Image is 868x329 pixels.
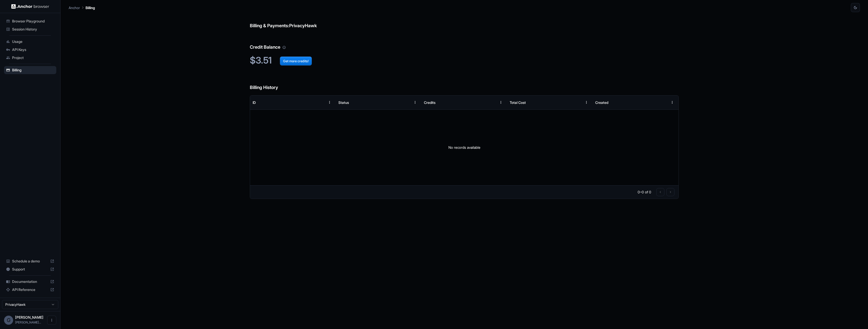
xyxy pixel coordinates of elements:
div: Credits [424,100,436,105]
button: Open menu [47,316,56,325]
span: Geraldo Salazar [15,315,43,319]
h6: Billing History [250,74,679,91]
button: Sort [316,98,325,107]
h2: $3.51 [250,55,679,66]
div: Project [4,54,56,62]
span: Project [12,55,54,60]
button: Sort [659,98,668,107]
button: Menu [411,98,420,107]
span: Documentation [12,279,48,284]
div: Session History [4,25,56,33]
button: Menu [668,98,677,107]
span: Usage [12,39,54,44]
div: Documentation [4,278,56,286]
span: API Keys [12,47,54,52]
span: API Reference [12,287,48,292]
div: Schedule a demo [4,257,56,265]
div: Status [338,100,349,105]
svg: Your credit balance will be consumed as you use the API. Visit the usage page to view a breakdown... [282,46,286,49]
button: Menu [496,98,505,107]
div: Total Cost [510,100,526,105]
div: Usage [4,38,56,46]
button: Menu [325,98,334,107]
span: Support [12,267,48,272]
button: Get more credits! [280,56,312,66]
span: Session History [12,27,54,32]
span: geraldo@privacyhawk.com [15,320,41,324]
span: Browser Playground [12,19,54,24]
p: Anchor [69,5,80,10]
button: Sort [573,98,582,107]
button: Menu [582,98,591,107]
div: Created [595,100,608,105]
img: Anchor Logo [11,4,49,9]
div: API Keys [4,46,56,54]
h6: Billing & Payments: PrivacyHawk [250,12,679,29]
button: Sort [487,98,496,107]
span: Schedule a demo [12,259,48,264]
div: Billing [4,66,56,74]
div: ID [253,100,256,105]
p: 0–0 of 0 [638,190,651,195]
nav: breadcrumb [69,5,95,10]
span: Billing [12,68,54,73]
div: No records available [250,110,679,185]
div: Support [4,265,56,273]
button: Sort [401,98,411,107]
p: Billing [86,5,95,10]
h6: Credit Balance [250,34,679,51]
div: Browser Playground [4,17,56,25]
div: G [4,316,13,325]
div: API Reference [4,286,56,294]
